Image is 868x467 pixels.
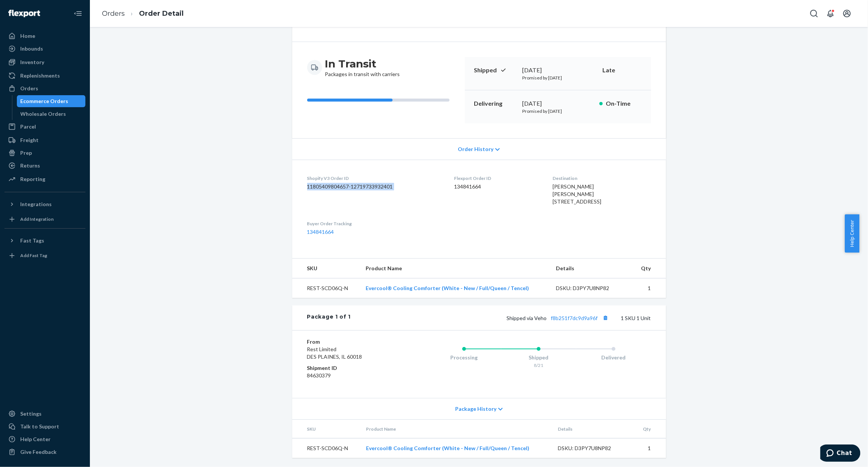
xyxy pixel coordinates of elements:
[360,259,550,278] th: Product Name
[507,315,611,321] span: Shipped via Veho
[307,229,334,235] a: 134841664
[4,121,85,133] a: Parcel
[96,3,190,25] ol: breadcrumbs
[307,220,442,227] dt: Buyer Order Tracking
[523,75,593,81] p: Promised by [DATE]
[20,201,52,208] div: Integrations
[4,408,85,420] a: Settings
[4,43,85,55] a: Inbounds
[602,66,642,75] p: Late
[307,338,397,346] dt: From
[102,9,125,18] a: Orders
[292,439,360,458] td: REST-SCD06Q-N
[454,175,541,181] dt: Flexport Order ID
[523,99,593,108] div: [DATE]
[553,175,651,181] dt: Destination
[70,6,85,21] button: Close Navigation
[20,72,60,79] div: Replenishments
[427,354,502,361] div: Processing
[553,183,602,205] span: [PERSON_NAME] [PERSON_NAME] [STREET_ADDRESS]
[20,436,51,443] div: Help Center
[4,30,85,42] a: Home
[4,147,85,159] a: Prep
[634,420,666,439] th: Qty
[501,354,576,361] div: Shipped
[307,175,442,181] dt: Shopify V3 Order ID
[551,315,598,321] a: f8b251f7dc9d9a96f
[20,58,44,66] div: Inventory
[20,45,43,52] div: Inbounds
[474,99,517,108] p: Delivering
[325,57,400,70] h3: In Transit
[20,136,39,144] div: Freight
[307,346,362,360] span: Rest Limited DES PLAINES, IL 60018
[523,108,593,114] p: Promised by [DATE]
[21,97,69,105] div: Ecommerce Orders
[4,235,85,247] button: Fast Tags
[4,198,85,210] button: Integrations
[823,6,838,21] button: Open notifications
[20,423,59,430] div: Talk to Support
[307,364,397,372] dt: Shipment ID
[20,410,42,418] div: Settings
[366,445,529,451] a: Evercool® Cooling Comforter (White - New / Full/Queen / Tencel)
[366,285,529,291] a: Evercool® Cooling Comforter (White - New / Full/Queen / Tencel)
[474,66,517,75] p: Shipped
[455,405,496,413] span: Package History
[351,313,651,323] div: 1 SKU 1 Unit
[20,123,36,130] div: Parcel
[4,446,85,458] button: Give Feedback
[632,278,666,298] td: 1
[606,99,642,108] p: On-Time
[20,162,40,169] div: Returns
[325,57,400,78] div: Packages in transit with carriers
[4,56,85,68] a: Inventory
[20,252,47,259] div: Add Fast Tag
[523,66,593,75] div: [DATE]
[576,354,651,361] div: Delivered
[4,213,85,225] a: Add Integration
[4,421,85,433] button: Talk to Support
[20,448,57,456] div: Give Feedback
[4,160,85,172] a: Returns
[634,439,666,458] td: 1
[556,284,627,292] div: DSKU: D3PY7U8NP82
[4,433,85,445] a: Help Center
[454,183,541,190] dd: 134841664
[820,445,861,463] iframe: Opens a widget where you can chat to one of our agents
[632,259,666,278] th: Qty
[501,362,576,368] div: 8/21
[845,214,859,253] button: Help Center
[4,173,85,185] a: Reporting
[139,9,184,18] a: Order Detail
[360,420,552,439] th: Product Name
[20,216,54,222] div: Add Integration
[552,420,635,439] th: Details
[292,420,360,439] th: SKU
[292,278,360,298] td: REST-SCD06Q-N
[458,145,493,153] span: Order History
[21,110,66,118] div: Wholesale Orders
[4,70,85,82] a: Replenishments
[17,95,86,107] a: Ecommerce Orders
[307,313,351,323] div: Package 1 of 1
[4,134,85,146] a: Freight
[20,32,35,40] div: Home
[840,6,855,21] button: Open account menu
[307,372,397,379] dd: 84630379
[807,6,822,21] button: Open Search Box
[292,259,360,278] th: SKU
[8,10,40,17] img: Flexport logo
[307,183,442,190] dd: 11805409804657-12719733932401
[20,175,45,183] div: Reporting
[20,85,38,92] div: Orders
[558,445,629,452] div: DSKU: D3PY7U8NP82
[550,259,633,278] th: Details
[4,82,85,94] a: Orders
[20,149,32,157] div: Prep
[4,250,85,262] a: Add Fast Tag
[20,237,44,244] div: Fast Tags
[601,313,611,323] button: Copy tracking number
